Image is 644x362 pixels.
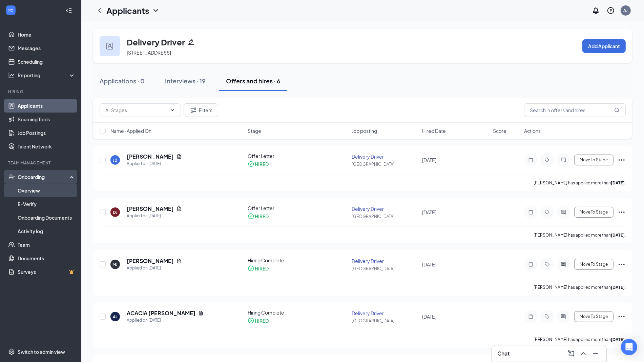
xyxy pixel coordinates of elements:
[170,107,175,113] svg: ChevronDown
[18,252,76,265] a: Documents
[611,233,625,238] b: [DATE]
[614,107,620,113] svg: MagnifyingGlass
[527,209,535,215] svg: Note
[524,127,541,134] span: Actions
[618,313,626,321] svg: Ellipses
[352,318,418,324] div: [GEOGRAPHIC_DATA]
[255,213,269,220] div: HIRED
[567,349,575,358] svg: ComposeMessage
[607,6,615,15] svg: QuestionInfo
[352,161,418,167] div: [GEOGRAPHIC_DATA]
[352,205,418,212] div: Delivery Driver
[18,174,70,180] div: Onboarding
[578,348,589,359] button: ChevronUp
[18,238,76,252] a: Team
[618,156,626,164] svg: Ellipses
[352,266,418,271] div: [GEOGRAPHIC_DATA]
[188,39,194,45] svg: Pencil
[574,155,614,165] button: Move To Stage
[352,310,418,317] div: Delivery Driver
[127,160,182,167] div: Applied on [DATE]
[527,262,535,267] svg: Note
[127,317,204,324] div: Applied on [DATE]
[106,43,113,49] img: user icon
[611,337,625,342] b: [DATE]
[18,72,76,79] div: Reporting
[248,265,254,272] svg: CheckmarkCircle
[248,257,348,264] div: Hiring Complete
[248,317,254,324] svg: CheckmarkCircle
[611,180,625,185] b: [DATE]
[590,348,601,359] button: Minimize
[113,209,118,215] div: DJ
[352,127,377,134] span: Job posting
[248,127,261,134] span: Stage
[352,214,418,219] div: [GEOGRAPHIC_DATA]
[574,311,614,322] button: Move To Stage
[248,205,348,212] div: Offer Letter
[624,7,628,13] div: AJ
[18,113,76,126] a: Sourcing Tools
[582,39,626,53] button: Add Applicant
[559,314,567,319] svg: ActiveChat
[611,285,625,290] b: [DATE]
[543,209,551,215] svg: Tag
[543,314,551,319] svg: Tag
[580,158,608,162] span: Move To Stage
[579,349,587,358] svg: ChevronUp
[618,260,626,268] svg: Ellipses
[127,49,171,56] span: [STREET_ADDRESS]
[18,41,76,55] a: Messages
[189,106,198,114] svg: Filter
[18,55,76,68] a: Scheduling
[574,207,614,218] button: Move To Stage
[18,348,65,355] div: Switch to admin view
[422,127,446,134] span: Hired Date
[352,258,418,264] div: Delivery Driver
[127,309,195,317] h5: ACACIA [PERSON_NAME]
[96,6,104,15] svg: ChevronLeft
[127,213,182,219] div: Applied on [DATE]
[165,77,206,85] div: Interviews · 19
[580,210,608,215] span: Move To Stage
[618,208,626,216] svg: Ellipses
[127,257,174,265] h5: [PERSON_NAME]
[527,157,535,163] svg: Note
[248,213,254,220] svg: CheckmarkCircle
[621,339,637,355] div: Open Intercom Messenger
[592,6,600,15] svg: Notifications
[8,89,74,95] div: Hiring
[18,184,76,197] a: Overview
[8,348,15,355] svg: Settings
[422,209,436,215] span: [DATE]
[7,7,14,14] svg: WorkstreamLogo
[110,127,151,134] span: Name · Applied On
[493,127,506,134] span: Score
[100,77,145,85] div: Applications · 0
[422,261,436,267] span: [DATE]
[422,314,436,320] span: [DATE]
[127,265,182,271] div: Applied on [DATE]
[18,126,76,140] a: Job Postings
[18,99,76,113] a: Applicants
[18,224,76,238] a: Activity log
[152,6,160,15] svg: ChevronDown
[543,157,551,163] svg: Tag
[18,265,76,279] a: SurveysCrown
[534,284,626,290] p: [PERSON_NAME] has applied more than .
[18,197,76,211] a: E-Verify
[65,7,72,14] svg: Collapse
[248,309,348,316] div: Hiring Complete
[113,262,118,267] div: MJ
[559,157,567,163] svg: ActiveChat
[534,232,626,238] p: [PERSON_NAME] has applied more than .
[559,262,567,267] svg: ActiveChat
[8,174,15,180] svg: UserCheck
[106,5,149,16] h1: Applicants
[8,72,15,79] svg: Analysis
[248,153,348,159] div: Offer Letter
[176,258,182,264] svg: Document
[543,262,551,267] svg: Tag
[127,205,174,213] h5: [PERSON_NAME]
